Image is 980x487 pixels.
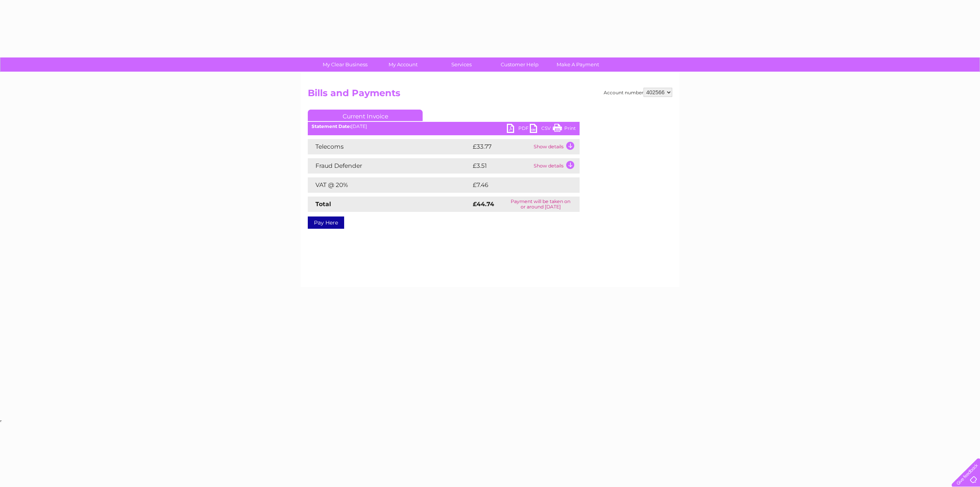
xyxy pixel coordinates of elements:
div: Account number [604,88,672,97]
strong: Total [315,200,331,208]
a: Customer Help [488,57,551,72]
a: Current Invoice [308,110,423,121]
td: £33.77 [471,139,532,154]
a: Make A Payment [546,57,609,72]
td: £7.46 [471,177,562,193]
a: CSV [530,124,553,135]
div: [DATE] [308,124,580,129]
a: Pay Here [308,216,344,229]
td: Telecoms [308,139,471,154]
a: PDF [507,124,530,135]
strong: £44.74 [473,200,494,208]
a: My Account [372,57,435,72]
h2: Bills and Payments [308,88,672,102]
td: £3.51 [471,158,532,174]
a: My Clear Business [314,57,377,72]
a: Print [553,124,576,135]
td: Fraud Defender [308,158,471,174]
td: VAT @ 20% [308,177,471,193]
td: Show details [532,139,580,154]
a: Services [430,57,493,72]
td: Show details [532,158,580,174]
b: Statement Date: [312,123,351,129]
td: Payment will be taken on or around [DATE] [502,197,580,212]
